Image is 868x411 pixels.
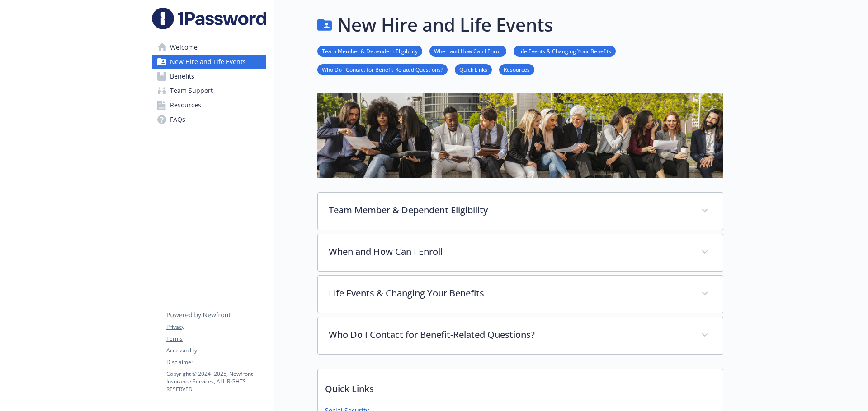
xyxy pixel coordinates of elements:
p: Life Events & Changing Your Benefits [329,286,690,300]
a: Resources [152,98,266,112]
a: Life Events & Changing Your Benefits [514,46,616,55]
a: Team Support [152,83,266,98]
a: Team Member & Dependent Eligibility [317,46,422,55]
a: New Hire and Life Events [152,55,266,69]
p: Quick Links [318,369,723,403]
a: Accessibility [166,346,266,355]
a: Resources [499,65,534,74]
p: Who Do I Contact for Benefit-Related Questions? [329,328,690,342]
a: FAQs [152,112,266,127]
div: Team Member & Dependent Eligibility [318,193,723,230]
a: Quick Links [455,65,492,74]
a: Benefits [152,69,266,83]
div: When and How Can I Enroll [318,234,723,271]
img: new hire page banner [317,93,723,178]
h1: New Hire and Life Events [337,11,553,38]
a: Welcome [152,40,266,55]
span: Team Support [170,83,213,98]
div: Life Events & Changing Your Benefits [318,276,723,313]
span: Welcome [170,40,198,55]
a: Disclaimer [166,358,266,366]
div: Who Do I Contact for Benefit-Related Questions? [318,317,723,354]
a: When and How Can I Enroll [429,46,506,55]
a: Who Do I Contact for Benefit-Related Questions? [317,65,448,74]
span: Benefits [170,69,194,83]
p: When and How Can I Enroll [329,245,690,259]
span: FAQs [170,112,185,127]
p: Copyright © 2024 - 2025 , Newfront Insurance Services, ALL RIGHTS RESERVED [166,370,266,393]
span: New Hire and Life Events [170,55,246,69]
p: Team Member & Dependent Eligibility [329,203,690,217]
span: Resources [170,98,201,112]
a: Privacy [166,323,266,331]
a: Terms [166,335,266,343]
